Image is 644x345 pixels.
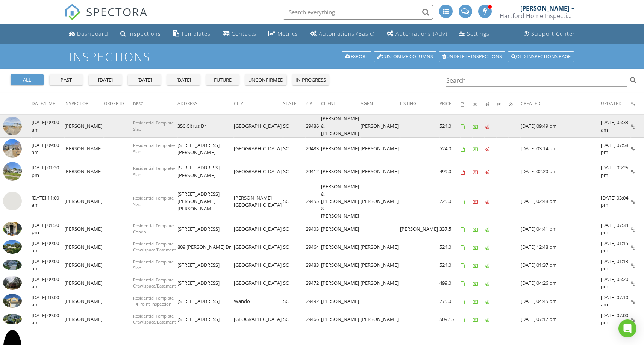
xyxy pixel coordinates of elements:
[64,4,81,20] img: The Best Home Inspection Software - Spectora
[461,93,473,114] th: Agreements signed: Not sorted.
[117,27,164,41] a: Inspections
[234,160,283,183] td: [GEOGRAPHIC_DATA]
[321,93,361,114] th: Client: Not sorted.
[521,238,601,256] td: [DATE] 12:48 pm
[32,93,64,114] th: Date/Time: Not sorted.
[321,256,361,274] td: [PERSON_NAME]
[531,30,575,37] div: Support Center
[361,115,400,138] td: [PERSON_NAME]
[306,310,321,328] td: 29466
[395,30,447,37] div: Automations (Adv)
[234,115,283,138] td: [GEOGRAPHIC_DATA]
[361,183,400,220] td: [PERSON_NAME]
[133,195,175,207] span: Residential Template- Slab
[374,51,436,62] a: Customize Columns
[177,115,234,138] td: 356 Citrus Dr
[439,292,461,310] td: 275.0
[400,220,439,238] td: [PERSON_NAME]
[32,256,64,274] td: [DATE] 09:00 am
[521,115,601,138] td: [DATE] 09:49 pm
[439,310,461,328] td: 509.15
[170,76,197,84] div: [DATE]
[177,238,234,256] td: 809 [PERSON_NAME] Dr
[306,238,321,256] td: 29464
[521,292,601,310] td: [DATE] 04:45 pm
[32,138,64,160] td: [DATE] 09:00 am
[306,115,321,138] td: 29486
[66,27,111,41] a: Dashboard
[521,160,601,183] td: [DATE] 02:20 pm
[629,76,638,85] i: search
[234,310,283,328] td: [GEOGRAPHIC_DATA]
[321,220,361,238] td: [PERSON_NAME]
[50,74,83,85] button: past
[306,256,321,274] td: 29483
[361,100,376,107] span: Agent
[306,160,321,183] td: 29412
[306,220,321,238] td: 29403
[283,93,306,114] th: State: Not sorted.
[133,241,176,253] span: Residential Template- Crawlspace/Basement
[509,93,521,114] th: Canceled: Not sorted.
[167,74,200,85] button: [DATE]
[232,30,256,37] div: Contacts
[177,220,234,238] td: [STREET_ADDRESS]
[306,138,321,160] td: 29483
[467,30,489,37] div: Settings
[473,93,485,114] th: Paid: Not sorted.
[77,30,108,37] div: Dashboard
[283,274,306,292] td: SC
[92,76,119,84] div: [DATE]
[69,50,575,63] h1: Inspections
[32,160,64,183] td: [DATE] 01:30 pm
[177,183,234,220] td: [STREET_ADDRESS][PERSON_NAME][PERSON_NAME]
[306,274,321,292] td: 29472
[439,51,505,62] a: Undelete inspections
[361,138,400,160] td: [PERSON_NAME]
[306,93,321,114] th: Zip: Not sorted.
[104,93,133,114] th: Order ID: Not sorted.
[177,292,234,310] td: [STREET_ADDRESS]
[170,27,214,41] a: Templates
[283,100,297,107] span: State
[32,310,64,328] td: [DATE] 09:00 am
[234,138,283,160] td: [GEOGRAPHIC_DATA]
[321,138,361,160] td: [PERSON_NAME]
[521,310,601,328] td: [DATE] 07:17 pm
[520,5,569,12] div: [PERSON_NAME]
[321,115,361,138] td: [PERSON_NAME] & [PERSON_NAME]
[177,100,198,107] span: Address
[32,100,55,107] span: Date/Time
[64,138,104,160] td: [PERSON_NAME]
[89,74,122,85] button: [DATE]
[439,138,461,160] td: 524.0
[439,274,461,292] td: 499.0
[64,238,104,256] td: [PERSON_NAME]
[497,93,509,114] th: Submitted: Not sorted.
[3,139,22,158] img: streetview
[601,256,631,274] td: [DATE] 01:13 pm
[521,220,601,238] td: [DATE] 04:41 pm
[601,115,631,138] td: [DATE] 05:33 am
[456,27,492,41] a: Settings
[439,160,461,183] td: 499.0
[295,76,326,84] div: in progress
[361,160,400,183] td: [PERSON_NAME]
[306,292,321,310] td: 29492
[521,138,601,160] td: [DATE] 03:14 pm
[283,5,433,20] input: Search everything...
[618,319,636,337] div: Open Intercom Messenger
[133,259,175,271] span: Residential Template- Slab
[521,274,601,292] td: [DATE] 04:26 pm
[500,12,575,20] div: Hartford Home Inspections
[104,100,124,107] span: Order ID
[234,292,283,310] td: Wando
[64,160,104,183] td: [PERSON_NAME]
[133,101,143,106] span: Desc
[439,220,461,238] td: 337.5
[177,93,234,114] th: Address: Not sorted.
[3,192,22,210] img: streetview
[133,223,175,235] span: Residential Template- Condo
[321,160,361,183] td: [PERSON_NAME]
[11,74,44,85] button: all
